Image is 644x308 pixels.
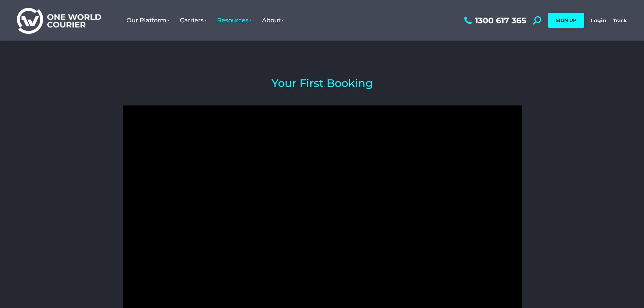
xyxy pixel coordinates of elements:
a: Track [613,17,627,24]
span: SIGN UP [556,17,576,23]
span: Resources [217,17,252,24]
a: Login [591,17,606,24]
span: Carriers [180,17,207,24]
span: Our Platform [126,17,170,24]
a: 1300 617 365 [462,16,526,25]
a: Carriers [175,10,212,31]
img: One World Courier [17,7,101,34]
a: SIGN UP [548,13,584,28]
a: About [257,10,289,31]
h2: Your First Booking [123,78,522,89]
a: Our Platform [121,10,175,31]
a: Resources [212,10,257,31]
span: About [262,17,284,24]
